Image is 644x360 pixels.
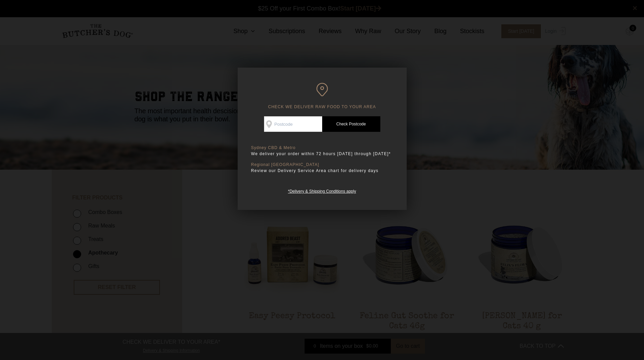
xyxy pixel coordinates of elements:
a: *Delivery & Shipping Conditions apply [288,187,356,194]
p: Review our Delivery Service Area chart for delivery days [251,167,393,174]
p: Regional [GEOGRAPHIC_DATA] [251,162,393,167]
p: We deliver your order within 72 hours [DATE] through [DATE]* [251,150,393,157]
a: Check Postcode [322,116,380,132]
input: Postcode [264,116,322,132]
p: Sydney CBD & Metro [251,145,393,150]
h6: CHECK WE DELIVER RAW FOOD TO YOUR AREA [251,83,393,110]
